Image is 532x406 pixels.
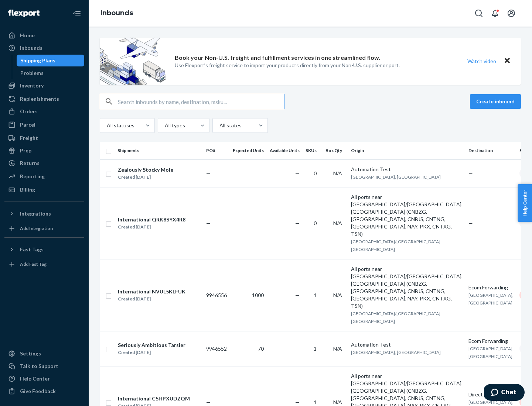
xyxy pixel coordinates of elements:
div: Problems [20,69,44,77]
div: Prep [20,147,31,154]
span: — [468,220,473,226]
span: — [295,292,300,298]
span: 1 [314,399,317,405]
span: — [206,220,211,226]
span: — [295,345,300,352]
span: 0 [314,170,317,176]
div: Give Feedback [20,388,56,395]
div: Parcel [20,121,35,128]
div: Returns [20,159,40,167]
button: Open Search Box [471,6,486,21]
button: Watch video [463,56,501,66]
span: N/A [333,399,342,405]
span: — [295,220,300,226]
ol: breadcrumbs [95,3,139,24]
span: — [206,170,211,176]
button: Give Feedback [4,385,84,397]
p: Use Flexport’s freight service to import your products directly from your Non-U.S. supplier or port. [175,62,400,69]
div: Add Fast Tag [20,261,47,267]
a: Inventory [4,80,84,92]
div: Freight [20,134,38,142]
button: Close [502,56,512,66]
span: [GEOGRAPHIC_DATA], [GEOGRAPHIC_DATA] [468,292,514,306]
div: Shipping Plans [20,57,55,64]
div: International NVUL5KLFUK [118,288,185,295]
th: Box Qty [323,142,348,159]
div: All ports near [GEOGRAPHIC_DATA]/[GEOGRAPHIC_DATA], [GEOGRAPHIC_DATA] (CNBZG, [GEOGRAPHIC_DATA], ... [351,265,463,310]
a: Problems [17,67,85,79]
div: Inventory [20,82,44,89]
span: N/A [333,292,342,298]
span: 70 [258,345,264,352]
a: Add Integration [4,223,84,234]
th: Expected Units [230,142,267,159]
input: Search inbounds by name, destination, msku... [118,94,284,109]
img: Flexport logo [8,10,40,17]
a: Parcel [4,119,84,131]
span: N/A [333,220,342,226]
div: Ecom Forwarding [468,337,514,345]
button: Create inbound [470,94,521,109]
div: International C5HPXUDZQM [118,395,190,402]
a: Home [4,30,84,41]
th: Shipments [115,142,203,159]
button: Fast Tags [4,244,84,255]
iframe: Opens a widget where you can chat to one of our agents [484,384,525,402]
div: Billing [20,186,35,193]
a: Replenishments [4,93,84,105]
div: Created [DATE] [118,223,185,231]
input: All states [219,122,219,129]
div: International QRK8SYX4R8 [118,216,185,223]
span: 1 [314,345,317,352]
div: Talk to Support [20,362,58,370]
a: Help Center [4,373,84,385]
a: Settings [4,348,84,359]
div: Replenishments [20,95,59,103]
span: [GEOGRAPHIC_DATA], [GEOGRAPHIC_DATA] [468,346,514,359]
th: PO# [203,142,230,159]
span: [GEOGRAPHIC_DATA], [GEOGRAPHIC_DATA] [351,174,441,180]
div: Ecom Forwarding [468,284,514,291]
a: Returns [4,157,84,169]
a: Orders [4,106,84,117]
span: N/A [333,170,342,176]
span: [GEOGRAPHIC_DATA]/[GEOGRAPHIC_DATA], [GEOGRAPHIC_DATA] [351,239,441,252]
div: Automation Test [351,166,463,173]
th: Destination [465,142,516,159]
div: Inbounds [20,44,42,52]
div: Created [DATE] [118,349,185,356]
a: Add Fast Tag [4,258,84,270]
th: Available Units [267,142,303,159]
span: [GEOGRAPHIC_DATA], [GEOGRAPHIC_DATA] [351,350,441,355]
button: Open account menu [504,6,519,21]
a: Prep [4,145,84,156]
span: [GEOGRAPHIC_DATA]/[GEOGRAPHIC_DATA], [GEOGRAPHIC_DATA] [351,311,441,324]
button: Close Navigation [69,6,84,21]
button: Open notifications [488,6,502,21]
div: Orders [20,108,38,115]
div: Created [DATE] [118,295,185,303]
td: 9946556 [203,259,230,331]
span: 0 [314,220,317,226]
div: Fast Tags [20,246,44,253]
a: Billing [4,184,84,196]
p: Book your Non-U.S. freight and fulfillment services in one streamlined flow. [175,54,380,62]
button: Integrations [4,208,84,220]
span: Help Center [518,184,532,222]
button: Talk to Support [4,360,84,372]
div: All ports near [GEOGRAPHIC_DATA]/[GEOGRAPHIC_DATA], [GEOGRAPHIC_DATA] (CNBZG, [GEOGRAPHIC_DATA], ... [351,193,463,238]
span: — [295,170,300,176]
th: Origin [348,142,465,159]
a: Shipping Plans [17,55,85,66]
a: Freight [4,132,84,144]
a: Inbounds [4,42,84,54]
span: 1000 [252,292,264,298]
div: Help Center [20,375,50,382]
div: Settings [20,350,41,357]
input: All types [164,122,165,129]
div: Automation Test [351,341,463,348]
span: N/A [333,345,342,352]
div: Zealously Stocky Mole [118,166,173,173]
input: All statuses [106,122,107,129]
